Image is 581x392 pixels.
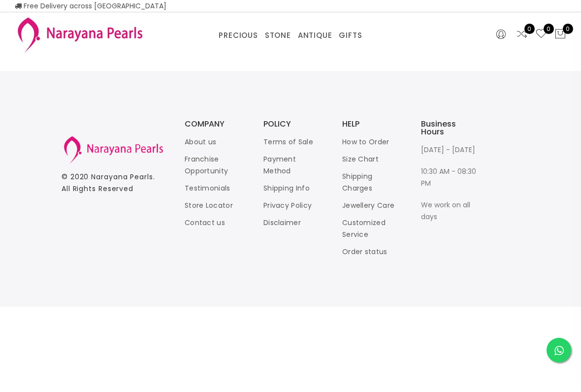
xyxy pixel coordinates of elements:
a: Payment Method [263,154,296,176]
h3: HELP [342,120,401,128]
a: GIFTS [339,28,362,43]
a: Testimonials [185,183,230,193]
p: We work on all days [421,199,480,223]
span: 0 [563,24,573,34]
a: Privacy Policy [263,200,312,210]
a: PRECIOUS [219,28,258,43]
a: Contact us [185,218,225,228]
a: Customized Service [342,218,386,239]
p: 10:30 AM - 08:30 PM [421,165,480,189]
a: 0 [516,28,528,41]
h3: COMPANY [185,120,244,128]
p: [DATE] - [DATE] [421,144,480,156]
h3: POLICY [263,120,323,128]
span: 0 [544,24,554,34]
a: Store Locator [185,200,233,210]
h3: Business Hours [421,120,480,136]
a: How to Order [342,137,389,147]
a: STONE [265,28,291,43]
span: 0 [524,24,535,34]
a: Size Chart [342,154,379,164]
a: Jewellery Care [342,200,394,210]
p: © 2020 . All Rights Reserved [62,171,165,195]
a: Franchise Opportunity [185,154,228,176]
a: Shipping Info [263,183,310,193]
a: Terms of Sale [263,137,313,147]
a: Narayana Pearls [91,172,153,182]
a: 0 [535,28,547,41]
a: Shipping Charges [342,171,372,193]
button: 0 [554,28,566,41]
a: ANTIQUE [298,28,332,43]
a: Order status [342,247,387,257]
a: About us [185,137,216,147]
span: Free Delivery across [GEOGRAPHIC_DATA] [15,1,166,11]
a: Disclaimer [263,218,301,228]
